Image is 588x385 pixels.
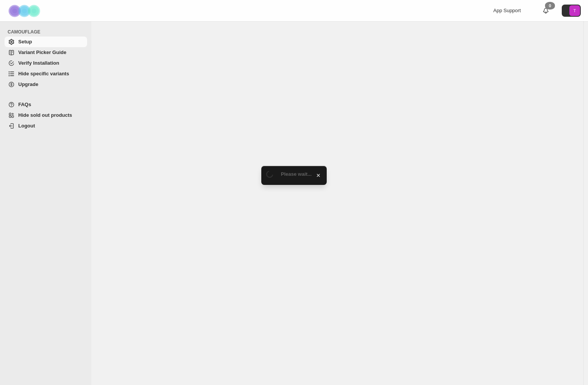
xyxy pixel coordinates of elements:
[5,121,87,131] a: Logout
[5,99,87,110] a: FAQs
[18,102,31,107] span: FAQs
[5,47,87,58] a: Variant Picker Guide
[542,7,550,14] a: 0
[5,110,87,121] a: Hide sold out products
[18,39,32,45] span: Setup
[18,60,59,66] span: Verify Installation
[545,2,555,10] div: 0
[8,29,87,35] span: CAMOUFLAGE
[18,112,72,118] span: Hide sold out products
[6,0,44,21] img: Camouflage
[18,71,69,76] span: Hide specific variants
[18,49,66,55] span: Variant Picker Guide
[5,68,87,79] a: Hide specific variants
[18,123,35,129] span: Logout
[5,79,87,90] a: Upgrade
[569,5,580,16] span: Avatar with initials T
[574,8,576,13] text: T
[281,171,312,177] span: Please wait...
[562,5,581,17] button: Avatar with initials T
[18,81,38,87] span: Upgrade
[5,37,87,47] a: Setup
[493,8,521,13] span: App Support
[5,58,87,68] a: Verify Installation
